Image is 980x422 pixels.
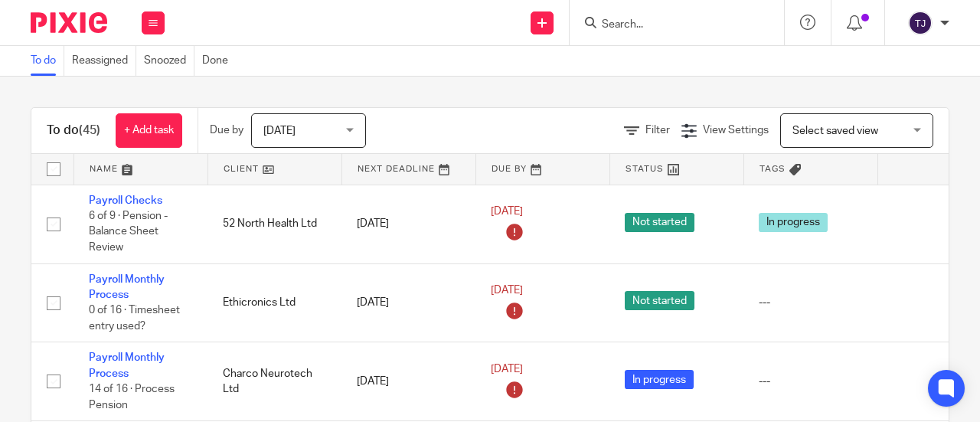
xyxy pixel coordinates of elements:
a: Reassigned [72,46,136,76]
span: [DATE] [263,126,296,136]
span: 6 of 9 · Pension - Balance Sheet Review [89,211,168,253]
span: [DATE] [491,285,523,296]
a: Snoozed [144,46,194,76]
h1: To do [47,123,100,139]
span: Tags [759,165,786,173]
span: Select saved view [792,126,878,136]
a: Done [202,46,236,76]
td: Charco Neurotech Ltd [207,342,341,421]
td: [DATE] [341,263,475,342]
div: --- [759,374,862,389]
input: Search [600,18,738,32]
img: svg%3E [908,11,933,35]
span: [DATE] [491,206,523,217]
div: --- [759,295,862,310]
a: Payroll Monthly Process [89,352,165,378]
p: Due by [210,123,243,138]
span: Not started [625,291,694,310]
td: [DATE] [341,185,475,263]
td: 52 North Health Ltd [207,185,341,263]
span: View Settings [703,125,769,136]
span: Not started [625,213,694,232]
a: To do [31,46,64,76]
a: Payroll Monthly Process [89,274,165,300]
span: 0 of 16 · Timesheet entry used? [89,305,180,332]
span: In progress [759,213,828,232]
span: (45) [79,124,100,136]
img: Pixie [31,12,107,33]
a: Payroll Checks [89,195,162,206]
a: + Add task [116,113,182,148]
td: Ethicronics Ltd [207,263,341,342]
span: [DATE] [491,364,523,375]
span: Filter [645,125,670,136]
span: 14 of 16 · Process Pension [89,384,175,411]
span: In progress [625,370,694,389]
td: [DATE] [341,342,475,421]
